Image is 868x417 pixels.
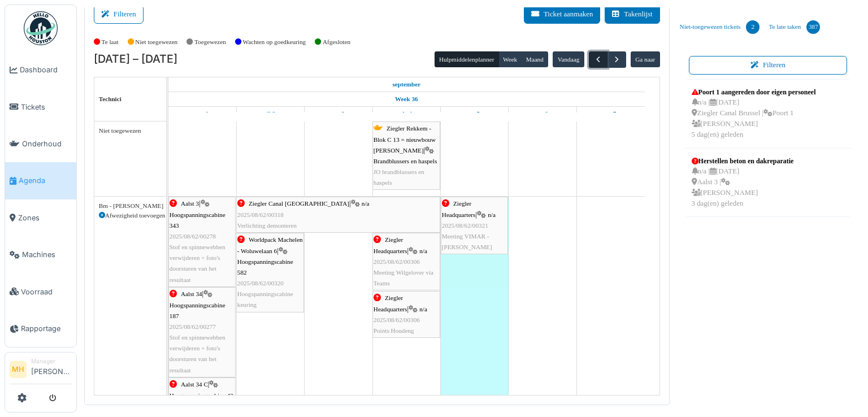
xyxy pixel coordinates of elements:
a: Zones [5,199,76,236]
span: 2025/08/62/00278 [170,233,216,240]
a: 5 september 2025 [466,107,483,121]
span: Brandblussers en haspels [374,158,437,164]
a: Dashboard [5,51,76,88]
div: | [237,234,303,310]
div: 2 [746,20,759,34]
span: Voorraad [21,286,72,297]
button: Week [498,51,522,67]
span: Zones [18,212,72,223]
button: Filteren [94,5,144,24]
div: 387 [806,20,820,34]
a: Tickets [5,88,76,125]
a: Week 36 [392,92,421,106]
a: 7 september 2025 [602,107,619,121]
span: Hoogspanningscabine 343 [170,211,225,229]
h2: [DATE] – [DATE] [94,53,177,66]
div: | [374,234,439,289]
button: Volgende [607,51,626,68]
div: Bm - [PERSON_NAME] [99,201,162,211]
span: 2025/08/62/00306 [374,316,420,323]
span: 2025/08/62/00318 [237,211,284,218]
button: Maand [521,51,548,67]
span: Ziegler Rekkem - Blok C 13 = nieuwbouw [PERSON_NAME] [374,125,436,153]
a: Poort 1 aangereden door eigen personeel n/a |[DATE] Ziegler Canal Brussel |Poort 1 [PERSON_NAME]5... [689,84,819,144]
label: Niet toegewezen [135,37,177,47]
a: Niet-toegewezen tickets [675,12,765,42]
div: | [170,198,235,285]
span: 2025/08/62/00277 [170,323,216,330]
span: n/a [419,247,427,254]
span: 2025/08/62/00320 [237,280,284,286]
div: | [374,123,439,188]
span: Hoogspanningscabine 187 [170,302,225,319]
span: Rapportage [21,323,72,334]
span: n/a [362,200,370,207]
a: Herstellen beton en dakreparatie n/a |[DATE] Aalst 3 | [PERSON_NAME]3 dag(en) geleden [689,153,797,212]
span: Ziegler Headquarters [374,236,407,254]
img: Badge_color-CXgf-gQk.svg [24,11,58,45]
span: Machines [22,249,72,260]
span: Aalst 3 [181,200,199,207]
label: Afgesloten [323,37,350,47]
span: Onderhoud [22,138,72,149]
span: Ziegler Headquarters [442,200,476,218]
span: Worldpack Machelen - Woluwelaan 6 [237,236,303,254]
div: n/a | [DATE] Aalst 3 | [PERSON_NAME] 3 dag(en) geleden [692,166,794,210]
button: Hulpmiddelenplanner [435,51,499,67]
a: Rapportage [5,310,76,347]
div: Poort 1 aangereden door eigen personeel [692,87,816,97]
span: 2025/08/62/00321 [442,222,488,229]
a: Machines [5,236,76,273]
div: | [374,293,439,336]
span: Hoogspanningscabine 582 [237,258,293,276]
a: Onderhoud [5,125,76,162]
span: n/a [419,306,427,312]
span: n/a [488,211,496,218]
a: 4 september 2025 [398,107,415,121]
li: [PERSON_NAME] [31,357,72,381]
span: Stof en spinnewebben verwijderen + foto's doorsturen van het resultaat [170,244,225,283]
span: Meeting VIMAR - [PERSON_NAME] [442,233,492,250]
button: Filteren [689,56,848,75]
a: 1 september 2025 [389,77,423,92]
span: Verlichting demonteren [237,222,297,229]
div: | [170,289,235,376]
div: Afwezigheid toevoegen [99,211,162,220]
span: Aalst 34 C [181,381,208,388]
label: Te laat [102,37,119,47]
span: Dashboard [20,64,72,75]
div: Herstellen beton en dakreparatie [692,156,794,166]
button: Takenlijst [605,5,659,24]
a: 3 september 2025 [329,107,348,121]
div: n/a | [DATE] Ziegler Canal Brussel | Poort 1 [PERSON_NAME] 5 dag(en) geleden [692,97,816,141]
button: Ga naar [631,51,660,67]
span: Aalst 34 [181,290,202,297]
a: 2 september 2025 [263,107,279,121]
div: Niet toegewezen [99,126,162,136]
div: Manager [31,357,72,366]
span: Ziegler Headquarters [374,294,407,312]
a: Voorraad [5,273,76,310]
button: Ticket aanmaken [524,5,600,24]
button: Vandaag [553,51,584,67]
span: Tickets [21,102,72,112]
span: Stof en spinnewebben verwijderen + foto's doorsturen van het resultaat [170,334,225,373]
span: Points Houdeng [374,327,414,334]
a: Te late taken [764,12,824,42]
button: Vorige [589,51,607,68]
li: MH [10,361,27,378]
span: Agenda [19,175,72,186]
a: MH Manager[PERSON_NAME] [10,357,72,384]
span: JO brandblussers en haspels [374,168,424,186]
span: Meeting Wilgelover via Teams [374,269,433,286]
div: | [442,198,507,253]
span: Technici [99,95,121,102]
label: Wachten op goedkeuring [243,37,306,47]
span: Ziegler Canal [GEOGRAPHIC_DATA] [249,200,349,207]
span: 2025/08/62/00306 [374,258,420,265]
a: Agenda [5,162,76,199]
label: Toegewezen [194,37,226,47]
a: 6 september 2025 [535,107,551,121]
a: 1 september 2025 [193,107,211,121]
